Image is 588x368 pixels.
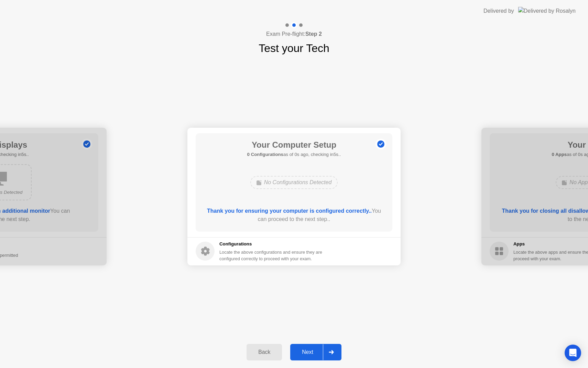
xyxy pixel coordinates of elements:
[483,7,514,15] div: Delivered by
[247,152,283,157] b: 0 Configurations
[518,7,576,15] img: Delivered by Rosalyn
[206,207,383,223] div: You can proceed to the next step..
[247,151,341,158] h5: as of 0s ago, checking in5s..
[247,139,341,151] h1: Your Computer Setup
[207,208,372,214] b: Thank you for ensuring your computer is configured correctly..
[250,176,338,189] div: No Configurations Detected
[565,345,581,361] div: Open Intercom Messenger
[219,249,324,262] div: Locate the above configurations and ensure they are configured correctly to proceed with your exam.
[247,344,282,360] button: Back
[305,31,322,37] b: Step 2
[266,30,322,38] h4: Exam Pre-flight:
[219,241,324,248] h5: Configurations
[292,349,323,355] div: Next
[290,344,341,360] button: Next
[249,349,280,355] div: Back
[259,40,329,56] h1: Test your Tech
